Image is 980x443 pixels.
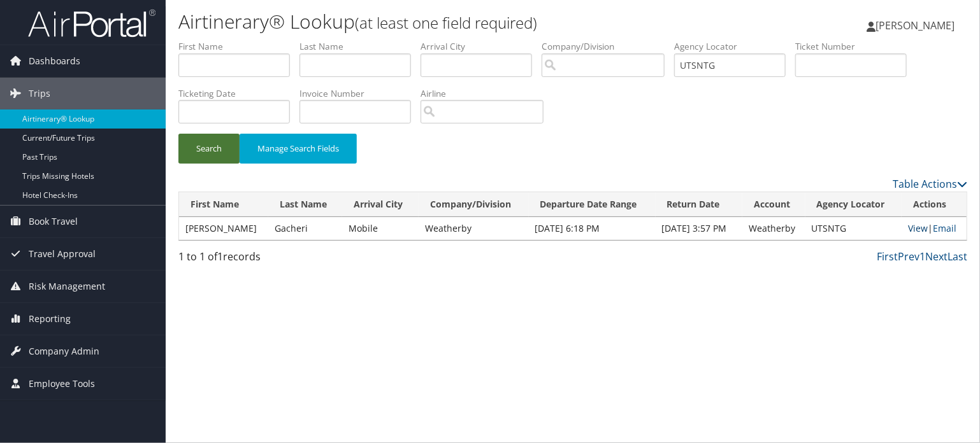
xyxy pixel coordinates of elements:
[178,87,299,100] label: Ticketing Date
[902,192,967,217] th: Actions
[529,192,656,217] th: Departure Date Range: activate to sort column ascending
[893,177,967,191] a: Table Actions
[908,222,928,234] a: View
[29,271,105,302] span: Risk Management
[795,40,916,53] label: Ticket Number
[342,217,419,240] td: Mobile
[419,217,529,240] td: Weatherby
[876,18,955,32] span: [PERSON_NAME]
[240,134,357,164] button: Manage Search Fields
[419,192,529,217] th: Company/Division
[877,250,898,264] a: First
[898,250,919,264] a: Prev
[29,45,80,77] span: Dashboards
[674,40,795,53] label: Agency Locator
[178,249,361,271] div: 1 to 1 of records
[179,217,268,240] td: [PERSON_NAME]
[805,192,902,217] th: Agency Locator: activate to sort column ascending
[299,87,421,100] label: Invoice Number
[268,192,343,217] th: Last Name: activate to sort column ascending
[29,303,71,335] span: Reporting
[355,12,537,33] small: (at least one field required)
[28,8,155,38] img: airportal-logo.png
[421,40,542,53] label: Arrival City
[178,40,299,53] label: First Name
[933,222,956,234] a: Email
[29,206,78,237] span: Book Travel
[867,6,967,45] a: [PERSON_NAME]
[29,238,96,270] span: Travel Approval
[656,217,743,240] td: [DATE] 3:57 PM
[902,217,967,240] td: |
[268,217,343,240] td: Gacheri
[656,192,743,217] th: Return Date: activate to sort column ascending
[178,134,240,164] button: Search
[529,217,656,240] td: [DATE] 6:18 PM
[421,87,553,100] label: Airline
[29,368,95,400] span: Employee Tools
[178,8,704,35] h1: Airtinerary® Lookup
[217,250,223,264] span: 1
[299,40,421,53] label: Last Name
[542,40,674,53] label: Company/Division
[742,192,805,217] th: Account: activate to sort column ascending
[805,217,902,240] td: UTSNTG
[919,250,925,264] a: 1
[342,192,419,217] th: Arrival City: activate to sort column ascending
[29,78,50,109] span: Trips
[925,250,948,264] a: Next
[29,335,99,367] span: Company Admin
[742,217,805,240] td: Weatherby
[179,192,268,217] th: First Name: activate to sort column ascending
[948,250,967,264] a: Last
